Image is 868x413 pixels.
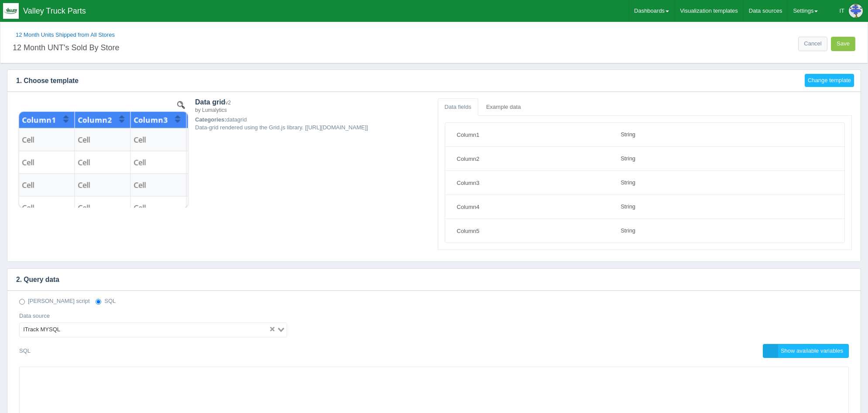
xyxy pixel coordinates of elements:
button: Change template [805,74,854,87]
img: q1blfpkbivjhsugxdrfq.png [3,3,19,19]
small: v2 [225,100,231,106]
div: IT [839,2,844,20]
a: Show available variables [763,344,849,358]
div: Search for option [19,323,287,337]
label: SQL [19,344,31,358]
span: Show available variables [781,347,843,354]
div: datagrid [195,98,431,208]
a: Example data [479,98,528,116]
strong: Categories: [195,116,226,123]
input: Field name [452,151,609,166]
input: Search for option [63,325,268,335]
label: Data source [19,312,50,320]
a: 12 Month Units Shipped from All Stores [13,31,115,38]
h4: 2. Query data [7,269,847,291]
input: Field name [452,199,609,214]
input: Field name [452,127,609,142]
h4: Data grid [195,98,431,114]
input: SQL [96,299,101,305]
input: Field name [452,175,609,190]
input: [PERSON_NAME] script [19,299,25,305]
label: [PERSON_NAME] script [19,297,90,305]
a: Cancel [798,37,827,51]
button: Clear Selected [270,326,274,334]
input: Chart title [13,39,431,54]
img: Profile Picture [849,4,863,18]
a: Data fields [438,98,478,116]
span: ITrack MYSQL [21,325,62,335]
input: Field name [452,223,609,238]
label: SQL [96,297,116,305]
p: Data-grid rendered using the Grid.js library. [[URL][DOMAIN_NAME]] [195,124,431,132]
h4: 1. Choose template [7,70,798,92]
span: Valley Truck Parts [23,7,86,15]
small: by Lumalytics [195,107,227,113]
button: Save [831,37,855,51]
